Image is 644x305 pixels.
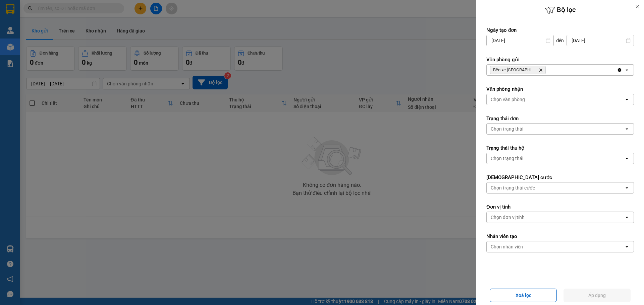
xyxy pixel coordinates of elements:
[487,35,553,46] input: Select a date.
[491,96,525,103] div: Chọn văn phòng
[563,289,631,302] button: Áp dụng
[624,97,630,102] svg: open
[486,145,634,151] label: Trạng thái thu hộ
[486,56,634,63] label: Văn phòng gửi
[486,115,634,122] label: Trạng thái đơn
[491,214,525,221] div: Chọn đơn vị tính
[624,185,630,190] svg: open
[486,174,634,181] label: [DEMOGRAPHIC_DATA] cước
[491,126,523,132] div: Chọn trạng thái
[491,243,523,250] div: Chọn nhân viên
[493,67,536,73] span: Bến xe Quảng Ngãi
[486,233,634,240] label: Nhân viên tạo
[490,289,557,302] button: Xoá lọc
[491,155,523,162] div: Chọn trạng thái
[486,27,634,33] label: Ngày tạo đơn
[567,35,634,46] input: Select a date.
[491,184,535,191] div: Chọn trạng thái cước
[624,215,630,220] svg: open
[624,244,630,249] svg: open
[624,156,630,161] svg: open
[539,68,543,72] svg: Delete
[624,67,630,73] svg: open
[617,67,622,73] svg: Clear all
[556,37,564,44] span: đến
[624,126,630,132] svg: open
[486,204,634,210] label: Đơn vị tính
[486,86,634,92] label: Văn phòng nhận
[476,5,644,15] h6: Bộ lọc
[490,66,546,74] span: Bến xe Quảng Ngãi, close by backspace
